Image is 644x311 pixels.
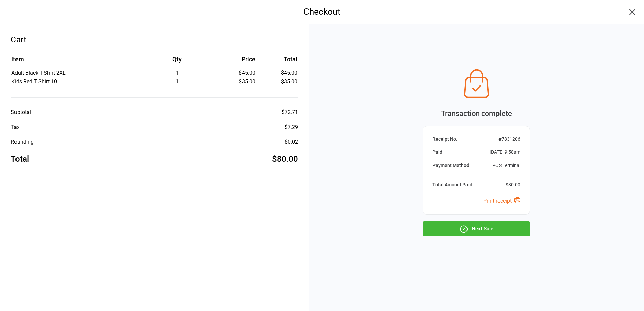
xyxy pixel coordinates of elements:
th: Item [11,55,140,68]
div: Receipt No. [432,136,457,143]
span: Kids Red T Shirt 10 [11,78,57,85]
div: Rounding [11,138,34,146]
div: 1 [141,69,213,77]
div: $72.71 [282,108,298,116]
div: Paid [432,149,442,156]
div: POS Terminal [492,162,520,169]
div: Transaction complete [423,108,530,119]
th: Total [258,55,297,68]
div: Total Amount Paid [432,181,472,188]
div: 1 [141,78,213,86]
div: Payment Method [432,162,469,169]
th: Qty [141,55,213,68]
button: Next Sale [423,221,530,236]
div: $7.29 [285,123,298,131]
div: Subtotal [11,108,31,116]
div: Price [214,55,256,64]
a: Print receipt [483,198,520,204]
div: $80.00 [272,153,298,165]
div: Tax [11,123,20,131]
td: $35.00 [258,78,297,86]
div: $45.00 [214,69,256,77]
td: $45.00 [258,69,297,77]
div: $0.02 [285,138,298,146]
div: Cart [11,34,298,46]
div: # 7831206 [498,136,520,143]
span: Adult Black T-Shirt 2XL [11,70,66,76]
div: Total [11,153,29,165]
div: [DATE] 9:58am [490,149,520,156]
div: $80.00 [506,181,520,188]
div: $35.00 [214,78,256,86]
